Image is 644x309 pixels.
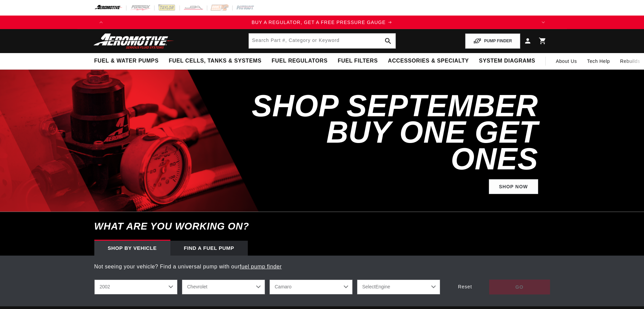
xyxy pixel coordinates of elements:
summary: Fuel & Water Pumps [89,53,164,69]
summary: Tech Help [582,53,615,69]
button: Translation missing: en.sections.announcements.previous_announcement [94,16,108,29]
select: Engine [357,280,440,294]
button: PUMP FINDER [465,33,520,49]
summary: Fuel Regulators [266,53,332,69]
summary: Fuel Cells, Tanks & Systems [164,53,266,69]
button: search button [381,33,396,48]
a: Shop Now [489,179,538,194]
h2: SHOP SEPTEMBER BUY ONE GET ONES [249,93,538,172]
div: Shop by vehicle [94,241,170,256]
select: Year [94,280,177,294]
select: Make [182,280,265,294]
span: BUY A REGULATOR, GET A FREE PRESSURE GAUGE [252,20,386,25]
a: About Us [551,53,582,69]
div: Find a Fuel Pump [170,241,248,256]
span: About Us [556,58,577,64]
select: Model [269,280,353,294]
span: System Diagrams [479,57,535,65]
a: fuel pump finder [240,264,282,269]
span: Fuel Filters [338,57,378,65]
div: Reset [445,280,486,295]
p: Not seeing your vehicle? Find a universal pump with our [94,262,550,271]
span: Fuel Regulators [271,57,327,65]
span: Rebuilds [620,57,640,65]
slideshow-component: Translation missing: en.sections.announcements.announcement_bar [77,16,567,29]
div: 1 of 4 [108,19,536,26]
button: Translation missing: en.sections.announcements.next_announcement [536,16,550,29]
img: Aeromotive [92,33,176,49]
a: BUY A REGULATOR, GET A FREE PRESSURE GAUGE [108,19,536,26]
span: Accessories & Specialty [388,57,469,65]
summary: System Diagrams [474,53,540,69]
div: Announcement [108,19,536,26]
summary: Fuel Filters [333,53,383,69]
input: Search by Part Number, Category or Keyword [249,33,396,48]
span: Fuel & Water Pumps [94,57,159,65]
h6: What are you working on? [77,212,567,241]
span: Fuel Cells, Tanks & Systems [169,57,261,65]
summary: Accessories & Specialty [383,53,474,69]
span: Tech Help [587,57,610,65]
